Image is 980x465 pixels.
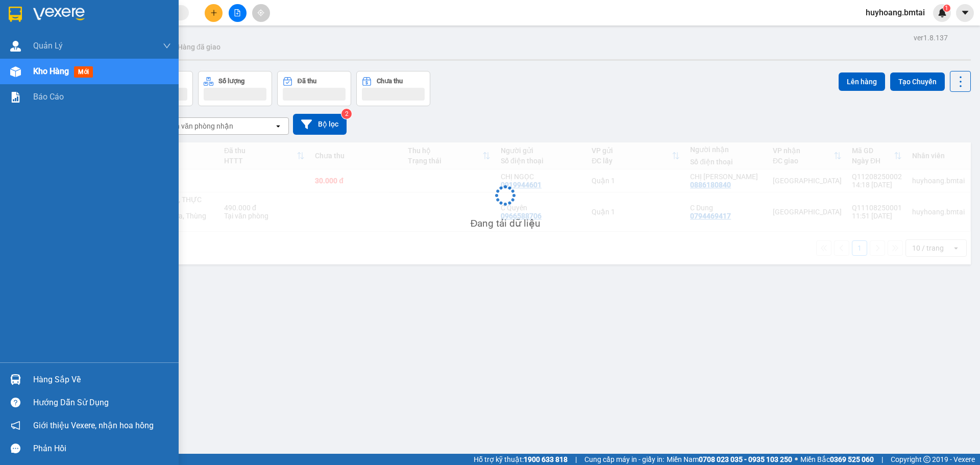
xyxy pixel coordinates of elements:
button: Hàng đã giao [169,35,229,59]
div: Chưa thu [377,78,403,85]
span: caret-down [961,8,970,17]
strong: 0369 525 060 [830,455,874,463]
button: Tạo Chuyến [890,72,945,91]
span: Cung cấp máy in - giấy in: [584,454,664,465]
button: aim [252,4,270,22]
div: Hướng dẫn sử dụng [33,395,171,410]
svg: open [274,122,282,130]
button: Chưa thu [356,71,430,106]
span: huyhoang.bmtai [857,6,933,19]
span: Miền Nam [667,454,792,465]
span: copyright [923,456,930,463]
span: aim [257,9,264,16]
button: Đã thu [277,71,351,106]
span: down [163,42,171,50]
sup: 1 [943,5,950,12]
span: Giới thiệu Vexere, nhận hoa hồng [33,419,154,432]
div: Phản hồi [33,441,171,456]
button: Lên hàng [839,72,885,91]
sup: 2 [341,109,352,119]
span: Kho hàng [33,66,69,76]
span: | [881,454,883,465]
strong: 0708 023 035 - 0935 103 250 [699,455,792,463]
img: warehouse-icon [10,66,21,77]
span: Báo cáo [33,90,64,103]
span: mới [74,66,93,78]
span: Miền Bắc [800,454,874,465]
button: Bộ lọc [293,114,347,135]
img: warehouse-icon [10,41,21,52]
button: plus [205,4,223,22]
div: Đã thu [298,78,316,85]
span: notification [11,421,20,430]
div: Hàng sắp về [33,372,171,387]
span: ⚪️ [795,457,798,461]
div: Chọn văn phòng nhận [163,121,233,131]
span: plus [210,9,217,16]
button: file-add [229,4,247,22]
div: Đang tải dữ liệu [471,216,541,231]
button: caret-down [956,4,974,22]
div: Số lượng [218,78,244,85]
img: logo-vxr [9,7,22,22]
span: message [11,444,20,453]
span: Hỗ trợ kỹ thuật: [474,454,568,465]
span: question-circle [11,398,20,407]
button: Số lượng [198,71,272,106]
img: warehouse-icon [10,374,21,385]
span: 1 [945,5,948,12]
span: file-add [234,9,241,16]
span: Quản Lý [33,39,63,52]
img: icon-new-feature [938,8,947,17]
img: solution-icon [10,92,21,103]
span: | [575,454,577,465]
strong: 1900 633 818 [524,455,568,463]
div: ver 1.8.137 [914,32,948,43]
